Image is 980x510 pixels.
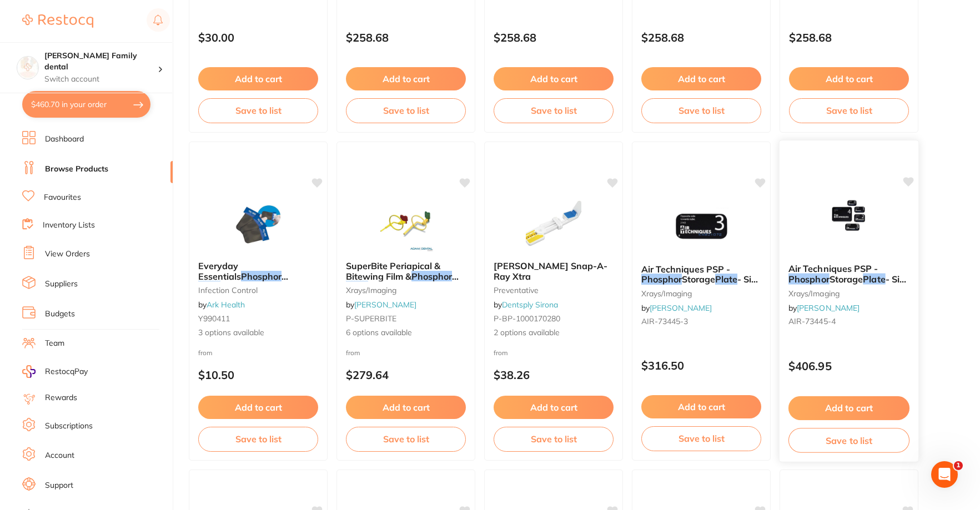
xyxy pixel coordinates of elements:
span: 3 options available [198,327,318,339]
a: Dashboard [45,134,84,145]
span: from [346,349,360,357]
span: AIR-73445-3 [641,316,688,326]
em: Phosphor [241,271,282,282]
button: Save to list [641,98,761,123]
button: Save to list [788,428,909,453]
span: - Size 4, 1-Pack [788,274,909,295]
span: Air Techniques PSP - [788,263,878,274]
span: by [494,300,558,310]
button: Save to list [789,98,909,123]
iframe: Intercom live chat [931,461,958,488]
p: $258.68 [494,31,614,44]
p: $258.68 [346,31,466,44]
span: Storage [682,274,715,285]
a: Support [45,480,73,491]
a: Dentsply Sirona [502,300,558,310]
span: 1 [954,461,963,470]
button: Save to list [641,426,761,451]
b: Everyday Essentials Phosphor Plate Barrier Sleeve [198,261,318,281]
p: $316.50 [641,359,761,372]
span: 2 options available [494,327,614,339]
p: $279.64 [346,368,466,381]
button: Add to cart [789,67,909,90]
em: Plate [346,281,368,292]
a: View Orders [45,249,90,260]
span: RestocqPay [45,366,88,377]
b: Air Techniques PSP - Phosphor Storage Plate - Size 3, 2-Pack [641,264,761,285]
span: [PERSON_NAME] Snap-A-Ray Xtra [494,260,607,281]
button: Add to cart [198,396,318,419]
button: Add to cart [198,67,318,90]
p: $258.68 [789,31,909,44]
span: SuperBite Periapical & Bitewing Film & [346,260,440,281]
span: from [494,349,508,357]
a: Team [45,338,64,349]
span: Barrier Sleeve [220,281,279,292]
a: [PERSON_NAME] [354,300,416,310]
b: Rinn Snap-A-Ray Xtra [494,261,614,281]
b: SuperBite Periapical & Bitewing Film & Phosphor Plate [346,261,466,281]
button: Add to cart [641,395,761,418]
button: Add to cart [494,67,614,90]
button: Save to list [198,98,318,123]
em: Phosphor [641,274,682,285]
button: Save to list [346,427,466,451]
a: Budgets [45,309,75,320]
span: by [788,303,860,313]
span: Air Techniques PSP - [641,264,730,275]
button: Add to cart [641,67,761,90]
span: 6 options available [346,327,466,339]
em: Phosphor [411,271,452,282]
a: RestocqPay [22,365,88,378]
button: Save to list [346,98,466,123]
span: by [198,300,245,310]
span: - Size 3, 2-Pack [641,274,761,295]
p: $406.95 [788,360,909,372]
a: Inventory Lists [43,220,95,231]
em: Phosphor [788,274,830,285]
img: Westbrook Family dental [17,57,38,78]
em: Plate [715,274,737,285]
b: Air Techniques PSP - Phosphor Storage Plate - Size 4, 1-Pack [788,264,909,284]
img: RestocqPay [22,365,36,378]
small: xrays/imaging [346,286,466,295]
button: Add to cart [346,396,466,419]
img: SuperBite Periapical & Bitewing Film & Phosphor Plate [370,196,442,252]
a: Suppliers [45,279,78,290]
span: AIR-73445-4 [788,316,836,326]
span: from [198,349,213,357]
button: Add to cart [494,396,614,419]
span: Storage [830,274,863,285]
p: $38.26 [494,368,614,381]
a: Favourites [44,192,81,203]
em: Plate [198,281,220,292]
button: Save to list [494,98,614,123]
a: Account [45,450,74,461]
p: $258.68 [641,31,761,44]
em: Plate [863,274,885,285]
button: Add to cart [788,396,909,420]
a: Rewards [45,392,77,403]
span: Y990411 [198,314,230,324]
button: $460.70 in your order [22,91,150,118]
span: by [346,300,416,310]
img: Restocq Logo [22,14,93,28]
a: [PERSON_NAME] [797,303,860,313]
img: Air Techniques PSP - Phosphor Storage Plate - Size 4, 1-Pack [812,199,885,255]
span: Everyday Essentials [198,260,241,281]
small: xrays/imaging [641,289,761,298]
span: P-SUPERBITE [346,314,396,324]
img: Rinn Snap-A-Ray Xtra [517,196,590,252]
button: Save to list [494,427,614,451]
small: xrays/imaging [788,289,909,297]
img: Air Techniques PSP - Phosphor Storage Plate - Size 3, 2-Pack [665,200,737,255]
a: Subscriptions [45,421,93,432]
a: Browse Products [45,164,108,175]
p: Switch account [44,74,158,85]
h4: Westbrook Family dental [44,51,158,72]
p: $10.50 [198,368,318,381]
img: Everyday Essentials Phosphor Plate Barrier Sleeve [222,196,294,252]
button: Add to cart [346,67,466,90]
span: P-BP-1000170280 [494,314,560,324]
span: by [641,303,712,313]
